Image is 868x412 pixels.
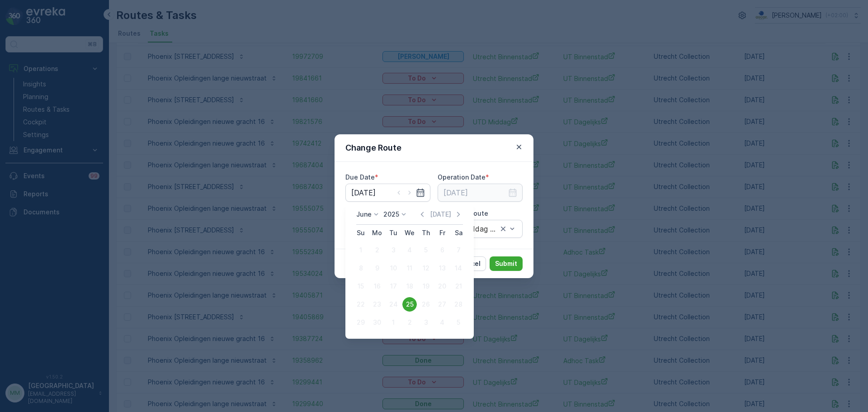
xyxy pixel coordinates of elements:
div: 15 [354,279,368,294]
th: Tuesday [385,225,401,241]
div: 20 [435,279,449,294]
p: 2025 [383,210,399,219]
div: 5 [451,315,466,330]
input: dd/mm/yyyy [438,184,523,202]
div: 3 [419,315,433,330]
div: 13 [435,261,449,275]
div: 10 [386,261,401,275]
th: Thursday [418,225,434,241]
div: 30 [370,315,384,330]
div: 5 [419,243,433,257]
div: 16 [370,279,384,294]
div: 24 [386,297,401,312]
div: 12 [419,261,433,275]
div: 29 [354,315,368,330]
div: 21 [451,279,466,294]
div: 8 [354,261,368,275]
div: 14 [451,261,466,275]
p: June [356,210,372,219]
label: Due Date [345,173,375,181]
div: 11 [402,261,417,275]
th: Monday [369,225,385,241]
p: Change Route [345,142,401,154]
div: 28 [451,297,466,312]
div: 1 [354,243,368,257]
input: dd/mm/yyyy [345,184,430,202]
div: 18 [402,279,417,294]
th: Wednesday [401,225,418,241]
div: 9 [370,261,384,275]
div: 19 [419,279,433,294]
label: Operation Date [438,173,486,181]
div: 26 [419,297,433,312]
div: 4 [435,315,449,330]
div: 2 [402,315,417,330]
div: 2 [370,243,384,257]
p: [DATE] [430,210,451,219]
div: 27 [435,297,449,312]
div: 22 [354,297,368,312]
div: 1 [386,315,401,330]
div: 4 [402,243,417,257]
div: 6 [435,243,449,257]
th: Sunday [353,225,369,241]
p: Submit [495,259,517,268]
div: 25 [402,297,417,312]
div: 7 [451,243,466,257]
th: Friday [434,225,450,241]
div: 17 [386,279,401,294]
button: Submit [490,256,523,271]
th: Saturday [450,225,467,241]
div: 23 [370,297,384,312]
div: 3 [386,243,401,257]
